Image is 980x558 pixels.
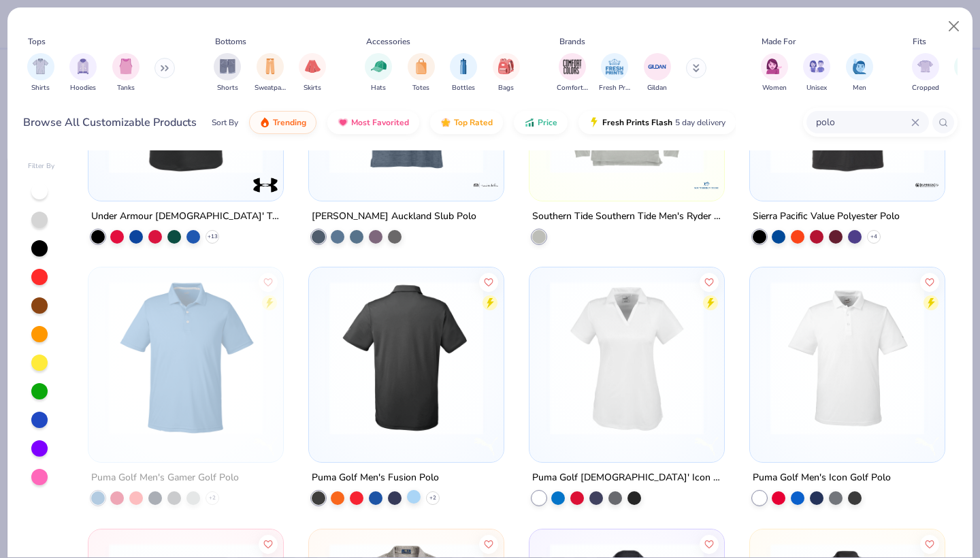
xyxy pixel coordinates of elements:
div: filter for Bags [493,53,520,93]
img: Shirts Image [33,59,48,74]
div: Accessories [366,35,410,48]
img: Hats Image [371,59,387,74]
img: Southern Tide logo [693,171,720,198]
img: Puma logo [252,433,279,460]
span: Women [762,83,787,93]
span: Gildan [647,83,667,93]
div: Brands [559,35,585,48]
span: Shorts [217,83,238,93]
div: Fits [913,35,926,48]
div: Filter By [28,161,55,171]
span: Men [853,83,866,93]
img: a8cbf531-8b67-4593-a431-89882c174a0b [102,281,269,435]
img: a73e58e7-a570-49fd-aa23-f24202026474 [764,281,931,435]
img: e0c78479-8953-4289-928a-c8a9e89c9777 [323,19,490,173]
div: filter for Unisex [803,53,830,93]
img: Under Armour logo [252,171,279,198]
img: Shorts Image [220,59,235,74]
button: Top Rated [430,111,503,134]
img: 54998e23-ed2f-4e75-a8af-3f8987bff50b [543,281,710,435]
div: Sort By [212,116,238,129]
button: Like [479,534,498,553]
span: Unisex [806,83,827,93]
img: Bags Image [498,59,513,74]
div: filter for Comfort Colors [557,53,588,93]
img: 990a99a6-6dcc-4a37-86f7-a20677c62280 [543,19,710,173]
img: c4572f24-2403-4580-97df-67e00dee23b7 [323,281,490,435]
img: c33088a8-1022-4b7a-a9f0-9a521cdcac6b [102,19,269,173]
div: Puma Golf Men's Icon Golf Polo [753,470,891,487]
button: filter button [255,53,286,93]
button: Most Favorited [327,111,419,134]
span: Bags [498,83,514,93]
button: filter button [408,53,435,93]
img: Hoodies Image [76,59,91,74]
span: Bottles [452,83,475,93]
img: a6d36bd1-69d7-43f9-a0f0-2256fa97eaec [764,19,931,173]
button: filter button [299,53,326,93]
div: [PERSON_NAME] Auckland Slub Polo [312,208,476,225]
img: flash.gif [589,117,600,128]
button: Close [941,14,967,39]
span: Cropped [912,83,939,93]
button: Like [259,534,278,553]
span: Totes [412,83,429,93]
div: Puma Golf [DEMOGRAPHIC_DATA]' Icon Golf Polo [532,470,721,487]
button: filter button [846,53,873,93]
img: Unisex Image [809,59,825,74]
div: filter for Sweatpants [255,53,286,93]
button: filter button [112,53,140,93]
button: filter button [912,53,939,93]
span: Hoodies [70,83,96,93]
button: filter button [27,53,54,93]
span: + 4 [870,232,877,240]
button: Trending [249,111,316,134]
img: Bottles Image [456,59,471,74]
img: Sierra Pacific logo [913,171,940,198]
img: Sweatpants Image [263,59,278,74]
span: + 13 [208,232,218,240]
div: Puma Golf Men's Fusion Polo [312,470,439,487]
span: + 2 [209,494,216,502]
button: filter button [803,53,830,93]
div: Browse All Customizable Products [23,114,197,131]
img: Women Image [766,59,782,74]
button: Like [920,534,939,553]
button: Like [700,273,719,292]
span: Fresh Prints Flash [602,117,672,128]
div: Made For [762,35,796,48]
img: Skirts Image [305,59,321,74]
div: Southern Tide Southern Tide Men's Ryder Montefuma Heather Performance Long-Sleeve Polo [532,208,721,225]
button: Fresh Prints Flash5 day delivery [578,111,736,134]
button: filter button [644,53,671,93]
button: filter button [557,53,588,93]
input: Try "T-Shirt" [815,114,911,130]
span: + 2 [429,494,436,502]
button: filter button [761,53,788,93]
button: Price [514,111,568,134]
button: filter button [493,53,520,93]
div: Bottoms [215,35,246,48]
div: Tops [28,35,46,48]
div: Sierra Pacific Value Polyester Polo [753,208,900,225]
img: TopRated.gif [440,117,451,128]
div: filter for Women [761,53,788,93]
img: most_fav.gif [338,117,348,128]
button: filter button [69,53,97,93]
button: filter button [214,53,241,93]
span: Fresh Prints [599,83,630,93]
span: Skirts [304,83,321,93]
img: Gildan Image [647,56,668,77]
span: Price [538,117,557,128]
div: filter for Skirts [299,53,326,93]
button: filter button [599,53,630,93]
span: Trending [273,117,306,128]
div: filter for Totes [408,53,435,93]
button: filter button [365,53,392,93]
span: 5 day delivery [675,115,725,131]
div: Puma Golf Men's Gamer Golf Polo [91,470,239,487]
div: filter for Bottles [450,53,477,93]
img: Tanks Image [118,59,133,74]
img: Travis Mathew logo [472,171,500,198]
div: filter for Gildan [644,53,671,93]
